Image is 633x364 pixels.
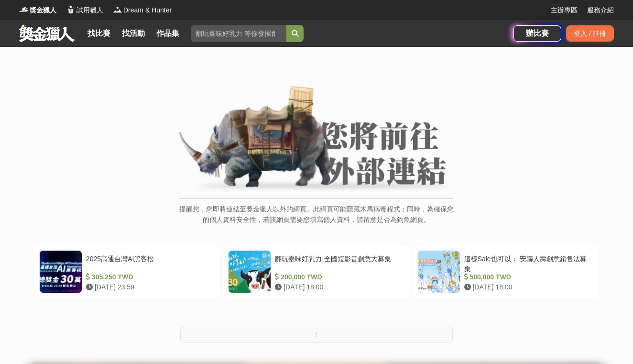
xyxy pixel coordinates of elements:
a: 找比賽 [84,27,114,40]
img: External Link Banner [179,86,454,194]
div: 200,000 TWD [275,272,401,282]
img: Logo [19,5,29,14]
a: 服務介紹 [587,5,614,15]
a: Logo獎金獵人 [19,5,56,15]
a: 作品集 [153,27,183,40]
input: 翻玩臺味好乳力 等你發揮創意！ [191,25,286,42]
a: 辦比賽 [513,25,561,42]
a: 2025高通台灣AI黑客松 305,250 TWD [DATE] 23:59 [34,245,220,298]
div: 2025高通台灣AI黑客松 [86,254,212,272]
img: Logo [113,5,122,14]
div: [DATE] 18:00 [275,282,401,292]
img: Logo [66,5,76,14]
a: 找活動 [118,27,149,40]
a: 主辦專區 [551,5,578,15]
div: [DATE] 23:59 [86,282,212,292]
div: 500,000 TWD [464,272,590,282]
a: 翻玩臺味好乳力-全國短影音創意大募集 200,000 TWD [DATE] 18:00 [223,245,409,298]
p: 提醒您，您即將連結至獎金獵人以外的網頁。此網頁可能隱藏木馬病毒程式；同時，為確保您的個人資料安全性，若該網頁需要您填寫個人資料，請留意是否為釣魚網頁。 [179,204,454,235]
span: Dream & Hunter [123,5,172,15]
a: Logo試用獵人 [66,5,103,15]
span: 獎金獵人 [30,5,56,15]
button: 1 [180,327,453,343]
span: 試用獵人 [76,5,103,15]
div: 這樣Sale也可以： 安聯人壽創意銷售法募集 [464,254,590,272]
div: 登入 / 註冊 [566,25,614,42]
a: 這樣Sale也可以： 安聯人壽創意銷售法募集 500,000 TWD [DATE] 18:00 [413,245,599,298]
div: [DATE] 18:00 [464,282,590,292]
div: 翻玩臺味好乳力-全國短影音創意大募集 [275,254,401,272]
a: LogoDream & Hunter [113,5,172,15]
div: 305,250 TWD [86,272,212,282]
